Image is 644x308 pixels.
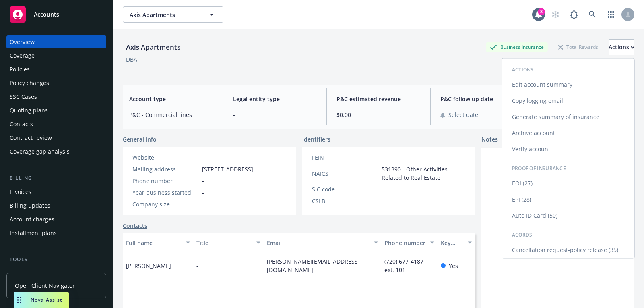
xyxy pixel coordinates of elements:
[6,118,106,131] a: Contacts
[123,135,157,144] span: General info
[6,35,106,48] a: Overview
[547,6,563,23] a: Start snowing
[481,135,498,145] span: Notes
[10,213,54,226] div: Account charges
[302,135,330,144] span: Identifiers
[6,227,106,239] a: Installment plans
[6,174,106,182] div: Billing
[486,42,548,52] div: Business Insurance
[6,199,106,212] a: Billing updates
[384,239,425,247] div: Phone number
[312,153,378,162] div: FEIN
[14,292,24,308] div: Drag to move
[6,256,106,264] div: Tools
[336,95,421,103] span: P&C estimated revenue
[233,110,317,119] span: -
[6,63,106,76] a: Policies
[202,188,204,197] span: -
[10,199,50,212] div: Billing updates
[382,197,384,205] span: -
[126,55,141,64] div: DBA: -
[382,165,466,182] span: 531390 - Other Activities Related to Real Estate
[448,110,478,119] span: Select date
[15,281,75,290] span: Open Client Navigator
[6,213,106,226] a: Account charges
[512,231,533,238] span: Acords
[502,208,634,224] a: Auto ID Card (50)
[6,90,106,103] a: SSC Cases
[196,262,198,270] span: -
[202,165,253,173] span: [STREET_ADDRESS]
[10,131,52,144] div: Contract review
[202,177,204,185] span: -
[384,258,423,274] a: (720) 677-4187 ext. 101
[312,185,378,194] div: SIC code
[6,3,106,26] a: Accounts
[10,77,49,89] div: Policy changes
[609,39,634,55] button: Actions
[264,233,381,252] button: Email
[502,141,634,157] a: Verify account
[10,63,30,76] div: Policies
[312,169,378,178] div: NAICS
[382,153,384,162] span: -
[440,95,524,103] span: P&C follow up date
[132,153,199,162] div: Website
[129,110,213,119] span: P&C - Commercial lines
[10,49,35,62] div: Coverage
[132,188,199,197] div: Year business started
[10,35,35,48] div: Overview
[123,221,147,230] a: Contacts
[609,40,634,55] div: Actions
[502,191,634,208] a: EPI (28)
[132,177,199,185] div: Phone number
[202,154,204,161] a: -
[449,262,458,270] span: Yes
[10,104,48,117] div: Quoting plans
[132,200,199,208] div: Company size
[382,185,384,194] span: -
[10,90,37,103] div: SSC Cases
[126,262,171,270] span: [PERSON_NAME]
[14,292,69,308] button: Nova Assist
[123,6,223,23] button: Axis Apartments
[10,118,33,131] div: Contacts
[502,175,634,191] a: EOI (27)
[196,239,252,247] div: Title
[123,42,184,52] div: Axis Apartments
[312,197,378,205] div: CSLB
[566,6,582,23] a: Report a Bug
[381,233,438,252] button: Phone number
[10,227,57,239] div: Installment plans
[267,258,360,274] a: [PERSON_NAME][EMAIL_ADDRESS][DOMAIN_NAME]
[6,145,106,158] a: Coverage gap analysis
[603,6,619,23] a: Switch app
[6,185,106,198] a: Invoices
[502,125,634,141] a: Archive account
[512,66,534,73] span: Actions
[123,233,193,252] button: Full name
[10,145,70,158] div: Coverage gap analysis
[512,165,566,172] span: Proof of Insurance
[6,49,106,62] a: Coverage
[584,6,601,23] a: Search
[538,8,545,15] div: 3
[34,11,59,18] span: Accounts
[441,239,463,247] div: Key contact
[31,296,62,303] span: Nova Assist
[202,200,204,208] span: -
[6,77,106,89] a: Policy changes
[129,95,213,103] span: Account type
[132,165,199,173] div: Mailing address
[502,77,634,93] a: Edit account summary
[438,233,475,252] button: Key contact
[10,185,31,198] div: Invoices
[267,239,369,247] div: Email
[6,104,106,117] a: Quoting plans
[502,93,634,109] a: Copy logging email
[502,242,634,258] a: Cancellation request-policy release (35)
[193,233,264,252] button: Title
[502,109,634,125] a: Generate summary of insurance
[126,239,181,247] div: Full name
[233,95,317,103] span: Legal entity type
